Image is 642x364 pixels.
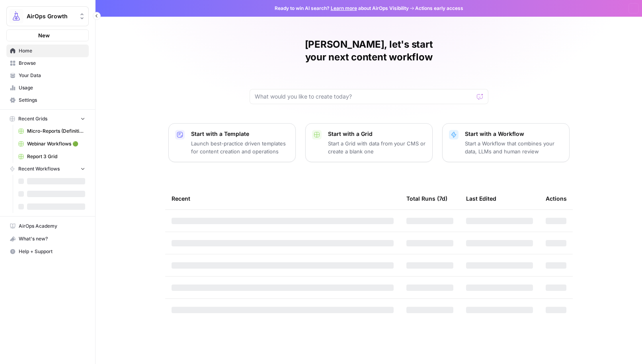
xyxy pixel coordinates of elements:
a: Webinar Workflows 🟢 [15,137,89,150]
a: Usage [6,81,89,94]
p: Start with a Grid [328,130,426,138]
span: Settings [19,97,85,104]
button: What's new? [6,232,89,245]
span: Micro-Reports (Definitions) [27,128,85,135]
p: Start with a Template [191,130,289,138]
p: Launch best-practice driven templates for content creation and operations [191,139,289,155]
div: Last Edited [466,188,496,209]
a: Learn more [331,5,357,11]
button: Start with a WorkflowStart a Workflow that combines your data, LLMs and human review [442,123,570,162]
span: Browse [19,60,85,67]
span: Home [19,47,85,54]
span: Usage [19,84,85,91]
span: AirOps Academy [19,223,85,230]
a: Home [6,45,89,57]
button: New [6,29,89,41]
button: Start with a TemplateLaunch best-practice driven templates for content creation and operations [168,123,296,162]
div: Recent [172,188,394,209]
p: Start a Workflow that combines your data, LLMs and human review [465,139,563,155]
a: Micro-Reports (Definitions) [15,125,89,137]
span: Actions early access [415,5,463,12]
button: Workspace: AirOps Growth [6,6,89,26]
p: Start with a Workflow [465,130,563,138]
div: Actions [546,188,567,209]
a: Your Data [6,69,89,82]
span: Report 3 Grid [27,153,85,160]
span: Webinar Workflows 🟢 [27,140,85,147]
h1: [PERSON_NAME], let's start your next content workflow [250,38,488,64]
a: Browse [6,57,89,70]
a: AirOps Academy [6,220,89,232]
input: What would you like to create today? [255,93,474,101]
div: Total Runs (7d) [406,188,447,209]
span: Your Data [19,72,85,79]
span: AirOps Growth [27,12,75,20]
button: Help + Support [6,245,89,258]
span: Recent Workflows [18,165,60,172]
button: Start with a GridStart a Grid with data from your CMS or create a blank one [305,123,433,162]
button: Recent Grids [6,113,89,125]
span: Ready to win AI search? about AirOps Visibility [275,5,409,12]
div: What's new? [7,233,88,245]
a: Settings [6,94,89,106]
button: Recent Workflows [6,163,89,175]
span: New [38,31,50,39]
span: Recent Grids [18,115,47,122]
a: Report 3 Grid [15,150,89,163]
p: Start a Grid with data from your CMS or create a blank one [328,139,426,155]
span: Help + Support [19,248,85,255]
img: AirOps Growth Logo [9,9,23,23]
